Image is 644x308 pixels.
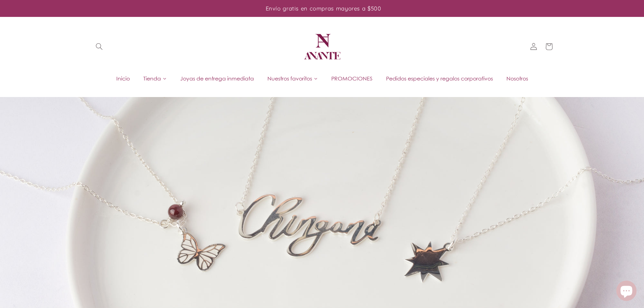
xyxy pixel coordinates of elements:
[137,73,173,84] a: Tienda
[173,73,261,84] a: Joyas de entrega inmediata
[110,73,137,84] a: Inicio
[266,5,381,12] span: Envío gratis en compras mayores a $500
[143,75,161,82] span: Tienda
[267,75,312,82] span: Nuestros favoritos
[614,281,639,303] inbox-online-store-chat: Chat de la tienda online Shopify
[506,75,528,82] span: Nosotros
[386,75,493,82] span: Pedidos especiales y regalos corporativos
[91,39,107,54] summary: Búsqueda
[325,73,379,84] a: PROMOCIONES
[331,75,373,82] span: PROMOCIONES
[500,73,535,84] a: Nosotros
[379,73,500,84] a: Pedidos especiales y regalos corporativos
[302,26,342,67] img: Anante Joyería | Diseño mexicano
[180,75,254,82] span: Joyas de entrega inmediata
[299,24,345,70] a: Anante Joyería | Diseño mexicano
[261,73,325,84] a: Nuestros favoritos
[116,75,130,82] span: Inicio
